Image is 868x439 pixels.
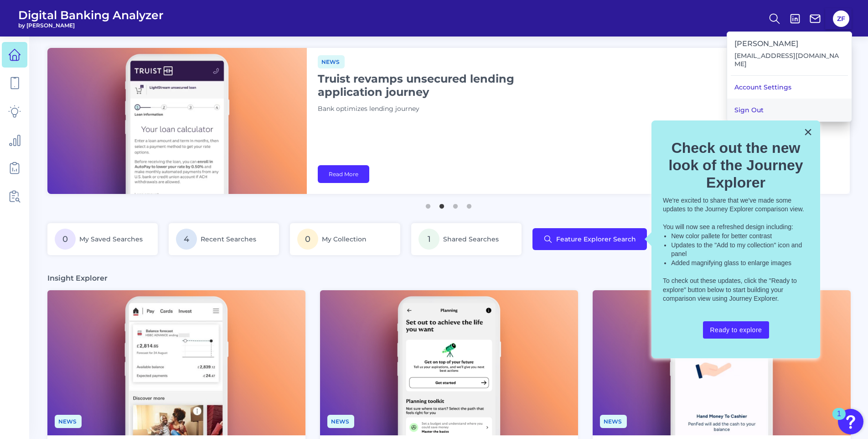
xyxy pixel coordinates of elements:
[18,8,164,22] span: Digital Banking Analyzer
[465,199,474,209] button: 4
[176,229,197,250] span: 4
[418,229,439,250] span: 1
[47,273,108,283] h3: Insight Explorer
[297,229,318,250] span: 0
[79,235,143,243] span: My Saved Searches
[451,199,460,209] button: 3
[55,229,76,250] span: 0
[663,277,809,303] p: To check out these updates, click the "Ready to explore" button below to start building your comp...
[322,235,367,243] span: My Collection
[318,72,546,99] h1: Truist revamps unsecured lending application journey
[833,10,849,27] button: ZF
[837,414,841,426] div: 1
[600,415,627,428] span: News
[327,415,354,428] span: News
[838,409,863,434] button: Open Resource Center, 1 new notification
[703,321,770,339] button: Ready to explore
[663,223,809,232] p: You will now see a refreshed design including:
[727,99,852,121] button: Sign Out
[556,235,636,243] span: Feature Explorer Search
[424,199,433,209] button: 1
[318,104,546,114] p: Bank optimizes lending journey
[593,290,851,435] img: News - Phone.png
[47,290,305,435] img: News - Phone.png
[318,55,345,68] span: News
[804,125,812,139] button: Close
[734,52,844,68] p: [EMAIL_ADDRESS][DOMAIN_NAME]
[671,259,809,268] li: Added magnifying glass to enlarge images
[318,165,369,183] a: Read More
[320,290,578,435] img: News - Phone (4).png
[443,235,499,243] span: Shared Searches
[437,199,446,209] button: 2
[663,139,809,192] h2: Check out the new look of the Journey Explorer
[663,196,809,214] p: We're excited to share that we've made some updates to the Journey Explorer comparison view.
[671,241,809,259] li: Updates to the "Add to my collection" icon and panel
[734,39,844,48] h3: [PERSON_NAME]
[201,235,256,243] span: Recent Searches
[18,22,164,29] span: by [PERSON_NAME]
[727,76,852,99] a: Account Settings
[671,232,809,241] li: New color pallete for better contrast
[55,415,82,428] span: News
[47,48,307,194] img: bannerImg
